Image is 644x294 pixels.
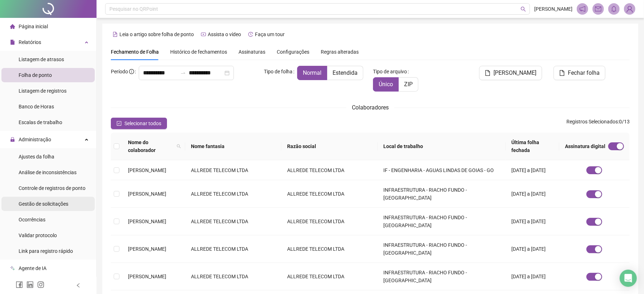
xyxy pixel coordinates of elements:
span: file [559,70,565,76]
span: check-square [117,121,122,126]
div: Open Intercom Messenger [620,270,637,287]
th: Local de trabalho [378,133,506,160]
span: info-circle [129,69,134,74]
td: ALLREDE TELECOM LTDA [281,180,378,208]
span: linkedin [26,281,34,288]
span: Gestão de solicitações [19,201,68,207]
span: Faça um tour [255,31,285,37]
span: Ajustes da folha [19,154,54,160]
span: Tipo de arquivo [373,68,407,75]
th: Nome fantasia [185,133,281,160]
span: Selecionar todos [124,119,161,127]
span: facebook [16,281,23,288]
span: left [76,283,81,288]
td: [DATE] a [DATE] [506,235,559,263]
td: INFRAESTRUTURA - RIACHO FUNDO - [GEOGRAPHIC_DATA] [378,235,506,263]
span: file-text [113,32,118,37]
span: Normal [303,69,321,76]
span: Escalas de trabalho [19,119,62,125]
span: bell [611,6,617,12]
span: [PERSON_NAME] [128,246,166,252]
span: Relatórios [19,39,41,45]
span: Análise de inconsistências [19,170,77,175]
span: Configurações [277,49,309,54]
span: notification [579,6,586,12]
span: search [177,144,181,148]
span: Assinaturas [239,49,265,54]
span: Colaboradores [352,104,389,111]
button: Fechar folha [554,66,605,80]
span: Agente de IA [19,265,46,271]
span: history [248,32,253,37]
span: Administração [19,137,51,142]
img: 77026 [624,4,635,14]
span: Leia o artigo sobre folha de ponto [119,31,194,37]
td: ALLREDE TELECOM LTDA [185,263,281,290]
span: Assinatura digital [565,142,605,150]
button: Selecionar todos [111,118,167,129]
span: : 0 / 13 [566,118,630,129]
span: Único [379,81,393,88]
span: Ocorrências [19,217,45,222]
span: to [180,70,186,76]
span: Validar protocolo [19,232,57,238]
button: [PERSON_NAME] [479,66,542,80]
span: Assista o vídeo [208,31,241,37]
span: Folha de ponto [19,72,52,78]
span: search [521,6,526,12]
span: Registros Selecionados [566,119,618,124]
span: Estendida [333,69,358,76]
span: ZIP [404,81,413,88]
td: INFRAESTRUTURA - RIACHO FUNDO - [GEOGRAPHIC_DATA] [378,180,506,208]
span: mail [595,6,601,12]
td: ALLREDE TELECOM LTDA [185,180,281,208]
td: INFRAESTRUTURA - RIACHO FUNDO - [GEOGRAPHIC_DATA] [378,263,506,290]
span: Período [111,69,128,74]
span: swap-right [180,70,186,76]
span: Listagem de atrasos [19,57,64,62]
td: IF - ENGENHARIA - AGUAS LINDAS DE GOIAS - GO [378,160,506,180]
span: Histórico de fechamentos [170,49,227,55]
td: ALLREDE TELECOM LTDA [281,208,378,235]
span: lock [10,137,15,142]
th: Razão social [281,133,378,160]
span: instagram [37,281,44,288]
span: Listagem de registros [19,88,67,94]
td: INFRAESTRUTURA - RIACHO FUNDO - [GEOGRAPHIC_DATA] [378,208,506,235]
span: home [10,24,15,29]
span: Banco de Horas [19,104,54,109]
td: ALLREDE TELECOM LTDA [281,160,378,180]
span: [PERSON_NAME] [128,167,166,173]
td: [DATE] a [DATE] [506,263,559,290]
span: file [10,40,15,45]
span: Tipo de folha [264,68,292,75]
span: Página inicial [19,24,48,29]
th: Última folha fechada [506,133,559,160]
span: Nome do colaborador [128,138,174,154]
span: Fechamento de Folha [111,49,159,55]
span: youtube [201,32,206,37]
td: ALLREDE TELECOM LTDA [185,235,281,263]
span: file [485,70,491,76]
td: ALLREDE TELECOM LTDA [281,235,378,263]
span: Regras alteradas [321,49,359,54]
span: Link para registro rápido [19,248,73,254]
span: [PERSON_NAME] [128,191,166,197]
td: ALLREDE TELECOM LTDA [185,160,281,180]
td: [DATE] a [DATE] [506,180,559,208]
span: [PERSON_NAME] [534,5,572,13]
span: [PERSON_NAME] [128,274,166,279]
span: search [175,137,182,156]
span: [PERSON_NAME] [128,219,166,224]
td: ALLREDE TELECOM LTDA [281,263,378,290]
span: Controle de registros de ponto [19,185,85,191]
td: [DATE] a [DATE] [506,208,559,235]
span: [PERSON_NAME] [493,69,536,77]
td: [DATE] a [DATE] [506,160,559,180]
td: ALLREDE TELECOM LTDA [185,208,281,235]
span: Fechar folha [568,69,600,77]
